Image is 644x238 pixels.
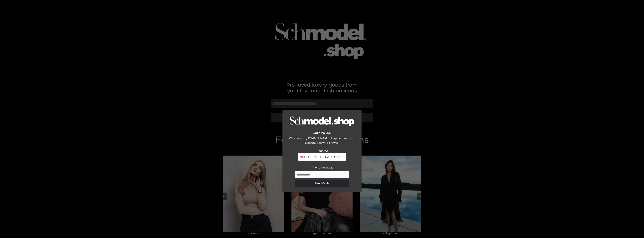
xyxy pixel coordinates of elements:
[311,166,333,169] label: Phone Number:
[290,116,354,127] img: Logo
[286,136,358,149] div: Welcome to [DOMAIN_NAME]! Login or create an account below to browse.
[300,155,303,158] img: 🇬🇧
[286,131,358,135] h2: Login via SMS
[295,180,349,187] button: Send Code
[316,149,328,152] label: Country:
[300,155,341,159] span: [GEOGRAPHIC_DATA] (+44)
